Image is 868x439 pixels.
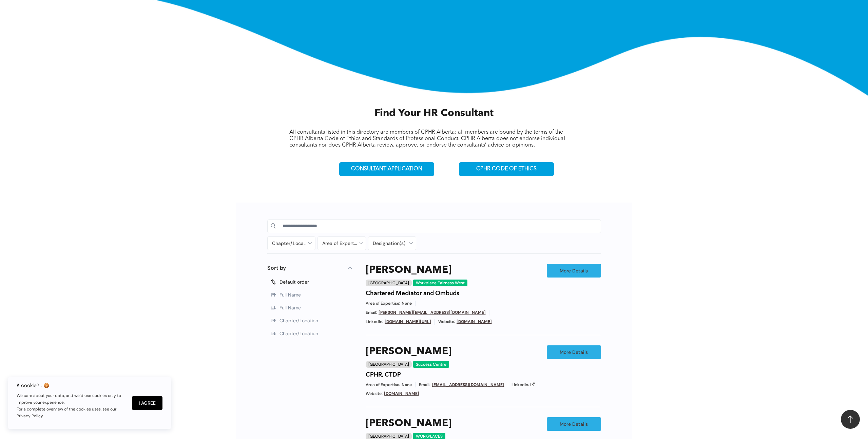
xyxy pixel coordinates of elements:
[476,166,537,172] span: CPHR CODE OF ETHICS
[366,319,383,325] span: LinkedIn:
[339,162,434,176] a: CONSULTANT APPLICATION
[438,319,455,325] span: Website:
[512,382,529,388] span: LinkedIn:
[366,382,400,388] span: Area of Expertise:
[366,345,451,358] a: [PERSON_NAME]
[547,345,601,359] a: More Details
[17,383,125,388] h6: A cookie?.. 🍪
[385,319,431,324] a: [DOMAIN_NAME][URL]
[459,162,554,176] a: CPHR CODE OF ETHICS
[547,417,601,431] a: More Details
[402,301,412,306] span: None
[366,417,451,430] a: [PERSON_NAME]
[279,305,301,311] span: Full Name
[267,264,286,272] p: Sort by
[402,382,412,388] span: None
[366,371,401,379] h4: CPHR, CTDP
[413,280,467,286] div: Workplace Fairness West
[547,264,601,278] a: More Details
[289,130,565,148] span: All consultants listed in this directory are members of CPHR Alberta; all members are bound by th...
[351,166,422,172] span: CONSULTANT APPLICATION
[366,310,377,316] span: Email:
[384,391,419,396] a: [DOMAIN_NAME]
[132,396,162,410] button: I Agree
[413,361,449,368] div: Success Centre
[279,279,309,285] span: Default order
[279,292,301,298] span: Full Name
[366,290,459,297] h4: Chartered Mediator and Ombuds
[17,392,125,419] p: We care about your data, and we’d use cookies only to improve your experience. For a complete ove...
[432,382,504,387] a: [EMAIL_ADDRESS][DOMAIN_NAME]
[279,330,318,337] span: Chapter/Location
[366,361,412,368] div: [GEOGRAPHIC_DATA]
[366,391,383,397] span: Website:
[366,280,412,286] div: [GEOGRAPHIC_DATA]
[419,382,430,388] span: Email:
[379,310,486,315] a: [PERSON_NAME][EMAIL_ADDRESS][DOMAIN_NAME]
[279,318,318,324] span: Chapter/Location
[457,319,492,324] a: [DOMAIN_NAME]
[366,301,400,306] span: Area of Expertise:
[374,108,494,118] span: Find Your HR Consultant
[366,264,451,276] a: [PERSON_NAME]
